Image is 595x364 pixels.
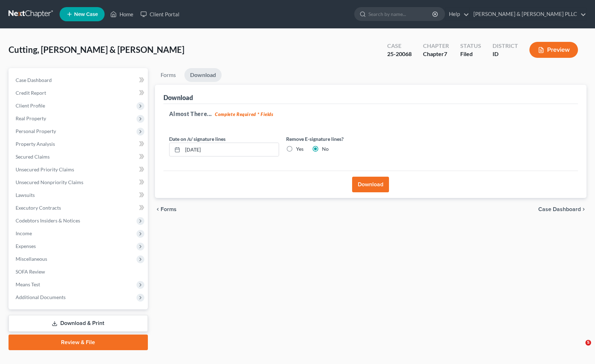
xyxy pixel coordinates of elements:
[16,243,36,249] span: Expenses
[16,166,74,172] span: Unsecured Priority Claims
[286,135,396,143] label: Remove E-signature lines?
[460,42,481,50] div: Status
[155,68,182,82] a: Forms
[163,93,193,102] div: Download
[16,205,61,211] span: Executory Contracts
[16,230,32,236] span: Income
[183,143,279,156] input: MM/DD/YYYY
[169,110,573,118] h5: Almost There...
[9,44,184,55] span: Cutting, [PERSON_NAME] & [PERSON_NAME]
[538,206,581,212] span: Case Dashboard
[155,206,161,212] i: chevron_left
[460,50,481,58] div: Filed
[387,50,412,58] div: 25-20068
[16,154,50,160] span: Secured Claims
[10,265,148,278] a: SOFA Review
[16,179,83,185] span: Unsecured Nonpriority Claims
[169,135,226,143] label: Date on /s/ signature lines
[493,42,518,50] div: District
[10,150,148,163] a: Secured Claims
[16,281,40,287] span: Means Test
[16,77,52,83] span: Case Dashboard
[585,340,591,346] span: 5
[10,138,148,150] a: Property Analysis
[571,340,588,357] iframe: Intercom live chat
[10,189,148,202] a: Lawsuits
[16,128,56,134] span: Personal Property
[10,74,148,87] a: Case Dashboard
[322,145,329,153] label: No
[529,42,578,58] button: Preview
[184,68,222,82] a: Download
[161,206,177,212] span: Forms
[470,8,586,21] a: [PERSON_NAME] & [PERSON_NAME] PLLC
[10,176,148,189] a: Unsecured Nonpriority Claims
[10,163,148,176] a: Unsecured Priority Claims
[16,141,55,147] span: Property Analysis
[10,202,148,214] a: Executory Contracts
[368,7,433,21] input: Search by name...
[107,8,137,21] a: Home
[16,115,46,121] span: Real Property
[445,8,469,21] a: Help
[296,145,304,153] label: Yes
[155,206,186,212] button: chevron_left Forms
[137,8,183,21] a: Client Portal
[9,315,148,332] a: Download & Print
[423,42,449,50] div: Chapter
[16,294,66,300] span: Additional Documents
[16,269,45,275] span: SOFA Review
[16,192,35,198] span: Lawsuits
[538,206,586,212] a: Case Dashboard chevron_right
[10,87,148,99] a: Credit Report
[215,111,273,117] strong: Complete Required * Fields
[581,206,586,212] i: chevron_right
[444,50,447,57] span: 7
[16,103,45,109] span: Client Profile
[493,50,518,58] div: ID
[9,335,148,350] a: Review & File
[387,42,412,50] div: Case
[16,217,80,224] span: Codebtors Insiders & Notices
[16,256,47,262] span: Miscellaneous
[74,12,98,17] span: New Case
[423,50,449,58] div: Chapter
[16,90,46,96] span: Credit Report
[352,177,389,192] button: Download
